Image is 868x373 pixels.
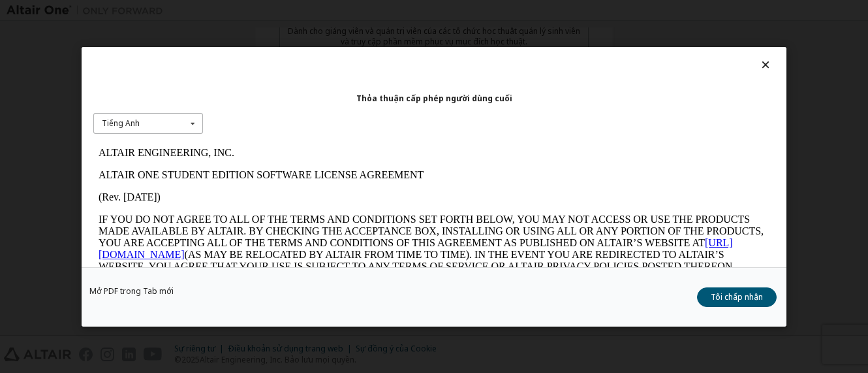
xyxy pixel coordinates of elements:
[102,118,140,129] font: Tiếng Anh
[89,285,174,296] font: Mở PDF trong Tab mới
[711,291,763,302] font: Tôi chấp nhận
[5,72,676,166] p: IF YOU DO NOT AGREE TO ALL OF THE TERMS AND CONDITIONS SET FORTH BELOW, YOU MAY NOT ACCESS OR USE...
[5,95,640,118] a: [URL][DOMAIN_NAME]
[697,287,777,306] button: Tôi chấp nhận
[5,27,676,39] p: ALTAIR ONE STUDENT EDITION SOFTWARE LICENSE AGREEMENT
[89,287,174,295] a: Mở PDF trong Tab mới
[356,92,512,103] font: Thỏa thuận cấp phép người dùng cuối
[5,5,676,17] p: ALTAIR ENGINEERING, INC.
[5,50,676,61] p: (Rev. [DATE])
